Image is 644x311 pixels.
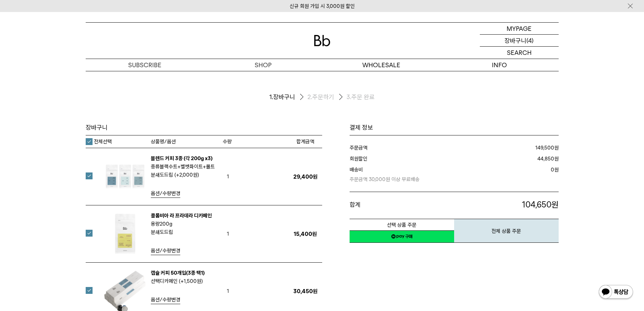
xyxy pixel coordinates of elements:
a: 콜롬비아 라 프라데라 디카페인 [151,213,212,219]
span: 1 [223,171,233,182]
a: SHOP [204,59,322,71]
strong: 44,850 [537,156,554,162]
b: 드립 [164,229,173,235]
dd: 원 [452,155,559,163]
strong: 0 [551,167,554,173]
p: 분쇄도 [151,171,219,179]
a: 신규 회원 가입 시 3,000원 할인 [290,3,355,9]
dt: 배송비 [350,166,485,183]
p: 장바구니 [505,35,526,46]
b: 200g [160,221,172,227]
h1: 결제 정보 [350,123,559,132]
img: 카카오톡 채널 1:1 채팅 버튼 [598,284,634,301]
p: 선택 [151,277,219,285]
a: 옵션/수량변경 [151,247,180,255]
span: 104,650 [522,200,551,210]
img: 콜롬비아 라 프라데라 디카페인 [103,212,147,256]
dd: 원 [485,166,559,183]
a: 장바구니 (4) [480,35,559,47]
label: 전체선택 [86,138,112,145]
a: 옵션/수량변경 [151,189,180,198]
span: 1. [269,93,273,101]
p: WHOLESALE [322,59,440,71]
dt: 합계 [350,199,441,211]
span: 1 [223,286,233,296]
li: 주문 완료 [347,93,375,101]
p: SEARCH [507,47,532,59]
a: 캡슐 커피 50개입(3종 택1) [151,270,205,276]
span: 1 [223,229,233,239]
strong: 149,500 [535,145,554,151]
span: 3. [347,93,351,101]
b: 드립 [164,172,173,178]
strong: (+1,500원) [179,278,203,284]
img: 로고 [314,35,330,46]
span: 옵션/수량변경 [151,190,180,196]
a: SUBSCRIBE [86,59,204,71]
p: MYPAGE [507,23,532,34]
li: 장바구니 [269,92,307,103]
th: 합계금액 [289,135,322,148]
dt: 회원할인 [350,155,452,163]
p: 용량 [151,220,219,228]
span: 옵션/수량변경 [151,248,180,254]
p: 종류 [151,163,219,171]
a: 새창 [350,230,454,243]
p: 원 [441,199,559,211]
h3: 장바구니 [86,123,322,132]
button: 전체 상품 주문 [454,219,559,243]
img: 블렌드 커피 3종 (각 200g x3) [103,154,147,199]
dd: 원 [451,144,559,152]
p: 15,400원 [289,231,322,237]
button: 선택 상품 주문 [350,219,454,231]
p: 분쇄도 [151,228,219,236]
b: 디카페인 [160,278,178,284]
p: 29,400원 [289,174,322,180]
p: (4) [526,35,534,46]
p: 30,450원 [289,288,322,295]
li: 주문하기 [307,92,347,103]
strong: (+2,000원) [174,172,199,178]
span: 2. [307,93,312,101]
p: INFO [440,59,559,71]
span: 옵션/수량변경 [151,297,180,303]
a: MYPAGE [480,23,559,35]
dt: 주문금액 [350,144,451,152]
th: 상품명/옵션 [151,135,223,148]
a: 옵션/수량변경 [151,296,180,304]
a: 블렌드 커피 3종 (각 200g x3) [151,155,212,162]
p: 주문금액 30,000원 이상 무료배송 [350,174,485,183]
b: 블랙수트+벨벳화이트+몰트 [160,164,215,170]
th: 수량 [223,135,289,148]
